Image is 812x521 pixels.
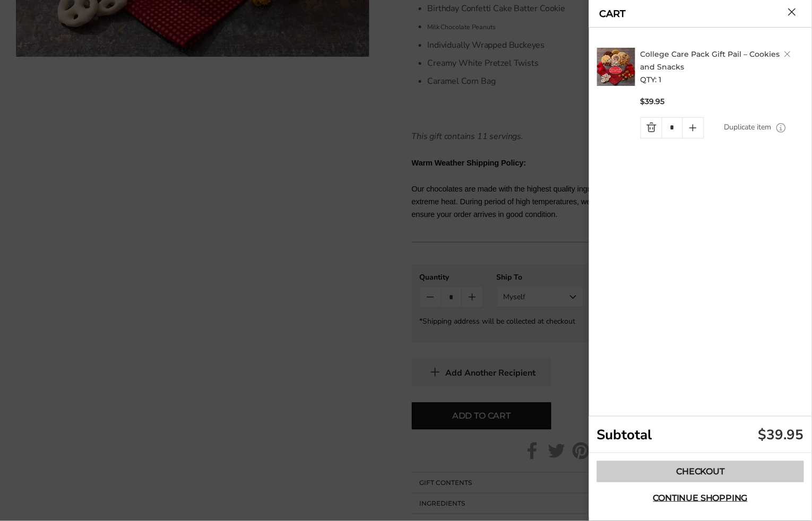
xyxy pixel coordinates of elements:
button: Close cart [788,8,796,16]
a: Quantity plus button [683,118,704,138]
a: Quantity minus button [641,118,662,138]
div: Subtotal [589,416,812,453]
input: Quantity Input [662,118,683,138]
h2: QTY: 1 [641,48,807,86]
a: Delete product [784,51,791,57]
span: $39.95 [641,97,665,107]
a: CART [600,9,626,19]
div: $39.95 [758,426,804,444]
button: Continue shopping [597,488,804,509]
a: College Care Pack Gift Pail – Cookies and Snacks [641,49,780,72]
img: C. Krueger's. image [597,48,635,86]
span: Continue shopping [653,494,748,502]
a: Duplicate item [724,121,772,133]
a: Checkout [597,461,804,482]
